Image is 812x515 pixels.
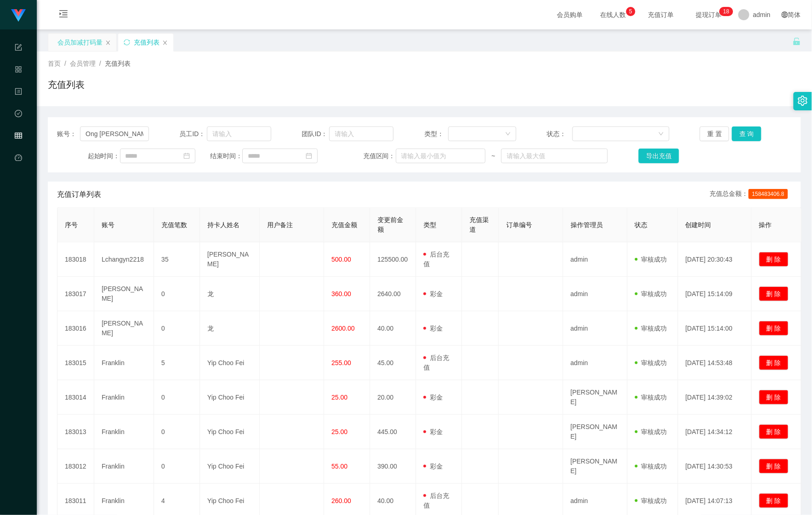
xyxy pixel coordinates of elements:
span: 500.00 [332,256,351,263]
span: 后台充值 [423,492,449,509]
span: 55.00 [332,463,348,470]
span: 充值列表 [105,60,131,67]
div: 充值列表 [134,34,160,51]
span: 彩金 [423,463,443,470]
p: 1 [723,7,726,16]
td: 183014 [57,380,94,415]
span: 首页 [48,60,61,67]
button: 删 除 [759,355,789,370]
span: 创建时间 [686,221,711,229]
input: 请输入 [329,126,394,141]
td: admin [563,242,628,277]
button: 删 除 [759,390,789,405]
td: [PERSON_NAME] [200,242,260,277]
span: 彩金 [423,325,443,332]
td: admin [563,311,628,346]
span: 审核成功 [635,428,667,435]
td: 龙 [200,277,260,311]
td: 445.00 [370,415,416,449]
td: 183017 [57,277,94,311]
td: 2640.00 [370,277,416,311]
span: 审核成功 [635,463,667,470]
span: 2600.00 [332,325,355,332]
td: 5 [154,346,200,380]
span: 25.00 [332,428,348,435]
span: 结束时间： [210,151,242,161]
td: [PERSON_NAME] [563,449,628,484]
span: 类型 [423,221,436,229]
i: 图标: global [782,11,788,18]
td: [DATE] 14:34:12 [678,415,752,449]
span: 审核成功 [635,256,667,263]
div: 会员加减打码量 [57,34,103,51]
td: Yip Choo Fei [200,346,260,380]
i: 图标: calendar [306,153,312,159]
button: 重 置 [700,126,729,141]
span: 充值区间： [363,151,396,161]
td: 183015 [57,346,94,380]
button: 删 除 [759,321,789,336]
td: [DATE] 15:14:00 [678,311,752,346]
i: 图标: appstore-o [15,62,22,80]
td: [DATE] 14:53:48 [678,346,752,380]
sup: 18 [720,7,733,16]
i: 图标: profile [15,84,22,102]
span: 审核成功 [635,290,667,298]
span: 360.00 [332,290,351,298]
td: [DATE] 15:14:09 [678,277,752,311]
td: Yip Choo Fei [200,415,260,449]
td: 20.00 [370,380,416,415]
td: 125500.00 [370,242,416,277]
td: 390.00 [370,449,416,484]
span: ~ [486,151,501,161]
span: 持卡人姓名 [207,221,240,229]
button: 删 除 [759,493,789,508]
td: [PERSON_NAME] [563,415,628,449]
td: Lchangyn2218 [94,242,154,277]
td: Franklin [94,415,154,449]
button: 删 除 [759,252,789,267]
button: 删 除 [759,424,789,439]
span: 状态： [547,129,572,139]
input: 请输入 [207,126,271,141]
td: Franklin [94,449,154,484]
span: 彩金 [423,428,443,435]
td: [DATE] 14:30:53 [678,449,752,484]
td: [PERSON_NAME] [94,277,154,311]
span: 数据中心 [15,110,22,192]
span: 操作 [759,221,772,229]
i: 图标: check-circle-o [15,106,22,124]
td: 183012 [57,449,94,484]
td: 龙 [200,311,260,346]
td: 0 [154,415,200,449]
img: logo.9652507e.png [11,9,26,22]
input: 请输入最小值为 [396,149,486,163]
span: 255.00 [332,359,351,366]
td: Yip Choo Fei [200,449,260,484]
td: 0 [154,449,200,484]
span: 起始时间： [88,151,120,161]
span: 变更前金额 [377,216,403,233]
td: 40.00 [370,311,416,346]
td: 0 [154,311,200,346]
span: 158483406.8 [749,189,788,199]
a: 图标: dashboard平台首页 [15,149,22,242]
span: 会员管理 [70,60,96,67]
td: admin [563,346,628,380]
span: 充值笔数 [161,221,187,229]
span: 序号 [65,221,78,229]
span: 账号 [102,221,114,229]
i: 图标: close [105,40,111,46]
span: 在线人数 [596,11,631,18]
span: 25.00 [332,394,348,401]
h1: 充值列表 [48,78,85,92]
i: 图标: form [15,40,22,58]
button: 导出充值 [639,149,679,163]
button: 删 除 [759,286,789,301]
i: 图标: down [658,131,664,137]
span: 彩金 [423,290,443,298]
td: 183018 [57,242,94,277]
td: [DATE] 14:39:02 [678,380,752,415]
span: 团队ID： [302,129,330,139]
td: [PERSON_NAME] [94,311,154,346]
